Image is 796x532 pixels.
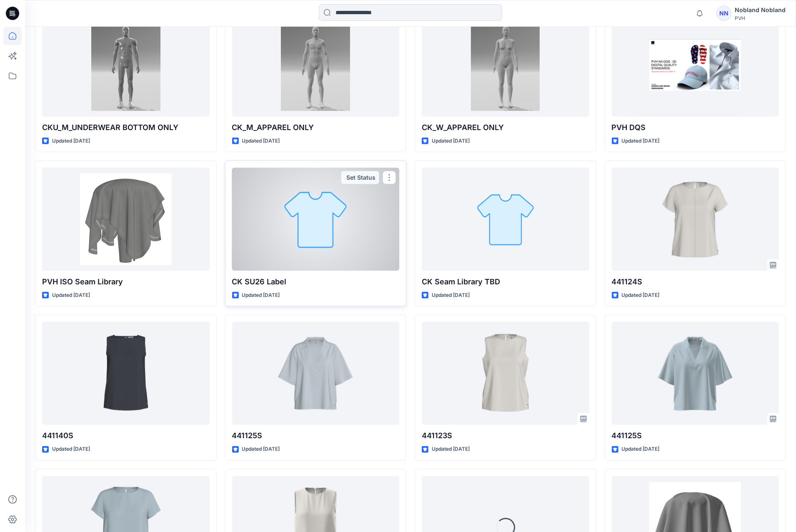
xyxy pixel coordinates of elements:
[612,122,779,133] p: PVH DQS
[735,15,786,21] div: PVH
[432,137,470,146] p: Updated [DATE]
[622,291,660,300] p: Updated [DATE]
[422,122,589,133] p: CK_W_APPAREL ONLY
[432,291,470,300] p: Updated [DATE]
[716,6,731,21] div: NN
[422,322,589,425] a: 441123S
[42,322,210,425] a: 441140S
[422,168,589,271] a: CK Seam Library TBD
[232,168,400,271] a: CK SU26 Label
[612,276,779,288] p: 441124S
[242,445,280,454] p: Updated [DATE]
[232,122,400,133] p: CK_M_APPAREL ONLY
[52,291,90,300] p: Updated [DATE]
[42,122,210,133] p: CKU_M_UNDERWEAR BOTTOM ONLY
[622,137,660,146] p: Updated [DATE]
[422,13,589,116] a: CK_W_APPAREL ONLY
[612,168,779,271] a: 441124S
[612,430,779,442] p: 441125S
[42,430,210,442] p: 441140S
[232,430,400,442] p: 441125S
[735,5,786,15] div: Nobland Nobland
[242,291,280,300] p: Updated [DATE]
[232,276,400,288] p: CK SU26 Label
[232,13,400,116] a: CK_M_APPAREL ONLY
[52,445,90,454] p: Updated [DATE]
[42,13,210,116] a: CKU_M_UNDERWEAR BOTTOM ONLY
[42,168,210,271] a: PVH ISO Seam Library
[52,137,90,146] p: Updated [DATE]
[612,13,779,116] a: PVH DQS
[622,445,660,454] p: Updated [DATE]
[422,430,589,442] p: 441123S
[42,276,210,288] p: PVH ISO Seam Library
[432,445,470,454] p: Updated [DATE]
[422,276,589,288] p: CK Seam Library TBD
[232,322,400,425] a: 441125S
[612,322,779,425] a: 441125S
[242,137,280,146] p: Updated [DATE]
